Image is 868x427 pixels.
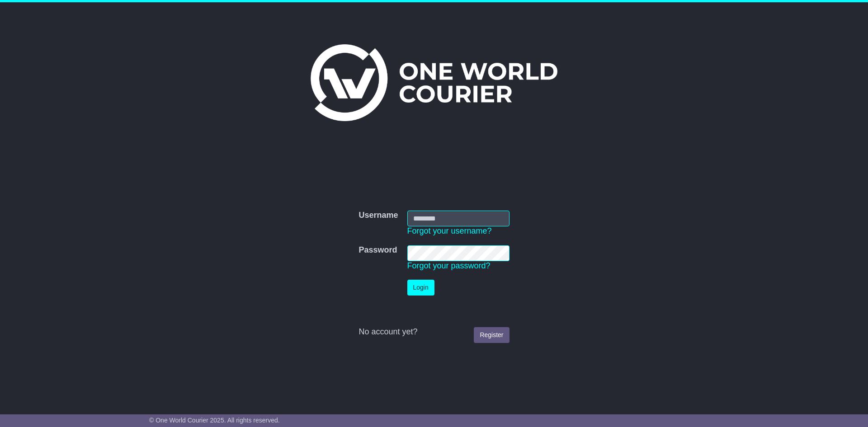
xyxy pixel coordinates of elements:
a: Forgot your password? [407,261,491,270]
div: No account yet? [359,327,509,337]
button: Login [407,280,434,296]
img: One World [311,44,557,121]
label: Username [359,211,398,221]
a: Register [474,327,509,343]
label: Password [359,245,397,255]
a: Forgot your username? [407,226,492,235]
span: © One World Courier 2025. All rights reserved. [149,417,280,424]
